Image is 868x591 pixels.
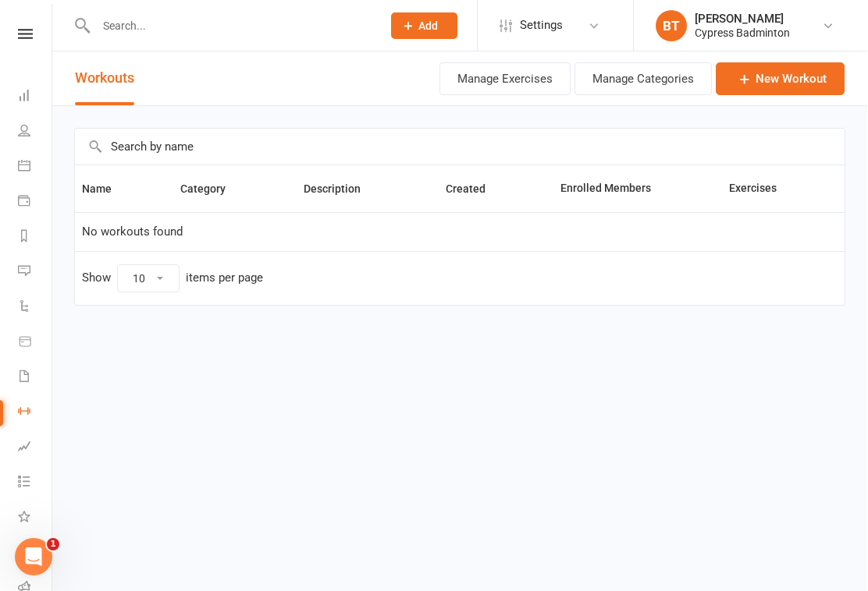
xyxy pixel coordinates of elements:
a: What's New [19,501,54,536]
button: Name [83,179,130,198]
a: Assessments [19,430,54,465]
a: Product Sales [19,325,54,360]
th: Exercises [723,165,822,212]
input: Search... [92,15,372,37]
div: Show [83,264,264,292]
a: Dashboard [19,80,54,115]
span: Description [304,182,379,195]
a: New Workout [717,62,845,95]
button: Manage Exercises [440,62,571,95]
span: Created [446,182,503,195]
button: Category [181,179,244,198]
div: BT [656,10,688,41]
div: [PERSON_NAME] [695,12,791,26]
a: Calendar [19,150,54,185]
button: Description [304,179,379,198]
span: 1 [48,538,60,550]
a: Reports [19,220,54,255]
iframe: Intercom live chat [16,538,53,575]
span: Settings [521,8,564,43]
input: Search by name [76,129,845,165]
td: No workouts found [76,212,845,251]
span: Category [181,182,244,195]
a: Payments [19,185,54,220]
button: Workouts [76,51,135,105]
div: items per page [187,271,264,285]
a: People [19,115,54,150]
a: General attendance kiosk mode [19,536,54,571]
span: Add [419,19,439,32]
button: Created [446,179,503,198]
button: Add [392,12,458,39]
th: Enrolled Members [554,165,723,212]
span: Name [83,182,130,195]
button: Manage Categories [575,62,713,95]
div: Cypress Badminton [695,26,791,40]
